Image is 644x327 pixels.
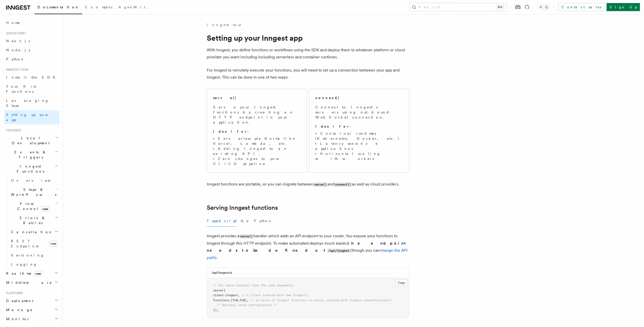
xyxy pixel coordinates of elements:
strong: Ideal for [213,129,247,133]
a: Setting up your app [4,110,59,124]
a: Inngest tour [207,22,242,27]
a: serve()Serve your Inngest functions by creating an HTTP endpoint in your application.Ideal for:Se... [207,89,307,173]
p: : [315,124,403,129]
p: Serve your Inngest functions by creating an HTTP endpoint in your application. [213,105,301,125]
button: Inngest Functions [4,162,59,176]
span: Overview [11,178,63,182]
span: AgentKit [118,5,145,9]
button: TypeScript [207,215,237,227]
a: Install the SDK [4,73,59,82]
button: Deployment [4,296,59,305]
kbd: ⌘K [496,5,504,10]
a: Serving Inngest functions [207,204,278,211]
span: Deployment [4,298,33,303]
li: Adding Inngest to an existing API. [213,146,301,156]
button: Cancellation [9,227,59,237]
span: , [247,298,248,302]
p: Inngest provides a handler which adds an API endpoint to your router. You expose your functions t... [207,232,409,261]
button: Search...⌘K [409,3,507,11]
button: Events & Triggers [4,148,59,162]
span: new [49,241,57,247]
span: new [41,206,49,212]
span: }); [213,308,218,312]
code: connect() [334,182,352,187]
a: Sign Up [607,3,640,11]
h3: ./api/inngest.ts [211,271,232,275]
button: Copy [396,279,407,286]
h2: connect() [315,95,340,100]
span: Cancellation [9,229,53,235]
button: Local Development [4,133,59,148]
a: Overview [9,176,59,185]
li: Zero changes to your CI/CD pipeline [213,156,301,166]
h2: serve() [213,95,236,100]
span: : [224,293,225,297]
span: Features [4,128,21,132]
span: Manage [4,307,33,312]
a: AgentKit [115,2,148,14]
strong: Ideal for [315,124,350,128]
span: Monitor [4,316,30,321]
span: new [34,271,42,276]
span: Realtime [4,271,42,276]
a: Home [4,18,59,27]
span: Node.js [6,48,30,52]
button: Errors & Retries [9,213,59,227]
p: : [213,129,301,134]
a: Documentation [34,2,82,14]
button: Go [241,215,250,227]
span: Errors & Retries [9,215,55,225]
button: Monitor [4,314,59,323]
a: Leveraging Steps [4,96,59,110]
span: fnB] [240,298,247,302]
span: Setting up your app [6,113,50,122]
a: Versioning [9,251,59,260]
button: Middleware [4,278,59,287]
span: Flow Control [9,201,56,211]
span: Inngest tour [4,68,28,72]
span: , [238,298,240,302]
span: /* Optional extra configuration */ [217,303,277,307]
span: Events & Triggers [4,150,55,160]
span: // an array of Inngest functions to serve, created with inngest.createFunction() [250,298,392,302]
span: Install the SDK [6,75,58,79]
a: Node.js [4,45,59,55]
a: Logging [9,260,59,269]
span: Home [6,20,20,25]
button: Realtimenew [4,269,59,278]
span: Platform [4,291,23,295]
h1: Setting up your Inngest app [207,33,409,42]
p: With Inngest, you define functions or workflows using the SDK and deploy them to whatever platfor... [207,46,409,61]
a: Your first Functions [4,82,59,96]
a: Python [4,55,59,64]
span: Logging [11,262,37,266]
span: Inngest Functions [4,164,55,174]
span: Leveraging Steps [6,99,49,108]
span: functions [213,298,229,302]
li: Serverless platforms like Vercel, Lambda, etc. [213,136,301,146]
a: Examples [82,2,115,14]
span: Examples [85,5,112,9]
li: Latency sensitive applications [315,141,403,151]
p: For Inngest to remotely execute your functions, you will need to set up a connection between your... [207,67,409,81]
button: Steps & Workflows [9,185,59,199]
span: Steps & Workflows [9,187,56,197]
span: serve [213,289,222,292]
span: // a client created with new Inngest() [241,293,309,297]
span: REST Endpoints [11,239,39,248]
span: client [213,293,224,297]
a: Next.js [4,36,59,45]
button: Manage [4,305,59,314]
span: [fnA [231,298,238,302]
span: , [238,293,240,297]
span: Quick start [4,31,26,35]
button: Toggle dark mode [538,4,550,10]
span: ({ [222,289,225,292]
span: Middleware [4,280,52,285]
code: serve() [314,182,328,187]
button: Python [254,215,272,227]
span: Your first Functions [6,84,36,94]
li: Container runtimes (Kubernetes, Docker, etc.) [315,131,403,141]
a: Contact sales [558,3,605,11]
p: Connect to Inngest's servers using out-bound WebSocket connection. [315,105,403,120]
